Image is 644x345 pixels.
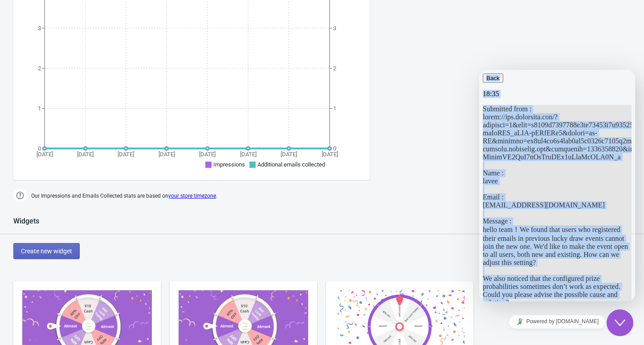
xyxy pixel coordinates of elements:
tspan: 0 [38,145,41,152]
tspan: [DATE] [281,151,297,158]
span: Impressions [213,161,245,168]
tspan: [DATE] [37,151,53,158]
tspan: 3 [333,25,336,32]
tspan: [DATE] [240,151,257,158]
iframe: chat widget [479,312,635,332]
tspan: 1 [38,105,41,112]
button: Create new widget [13,243,80,259]
span: Create new widget [21,248,72,255]
tspan: [DATE] [77,151,94,158]
a: your store timezone [168,193,216,199]
tspan: [DATE] [159,151,175,158]
tspan: [DATE] [322,151,338,158]
tspan: [DATE] [118,151,134,158]
tspan: 1 [333,105,336,112]
iframe: chat widget [607,309,635,336]
iframe: chat widget [479,70,635,301]
img: help.png [13,189,27,202]
tspan: [DATE] [199,151,216,158]
span: Our Impressions and Emails Collected stats are based on . [31,189,217,203]
span: Additional emails collected [257,161,325,168]
tspan: 2 [38,65,41,72]
tspan: 3 [38,25,41,32]
tspan: 2 [333,65,336,72]
tspan: 0 [333,145,336,152]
